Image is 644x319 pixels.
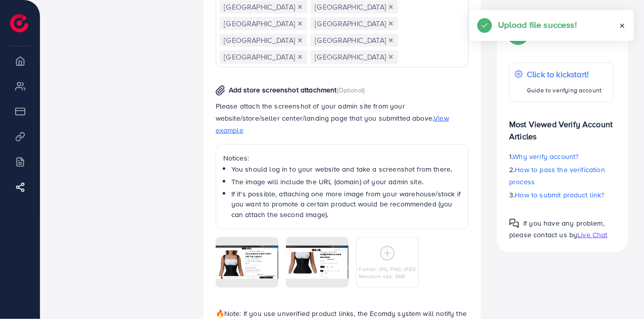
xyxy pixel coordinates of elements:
[298,21,303,26] button: Deselect United Kingdom
[298,5,303,10] button: Deselect Finland
[388,55,393,60] button: Deselect Belgium
[10,14,28,32] img: logo
[229,85,337,95] span: Add store screenshot attachment
[220,17,307,30] span: [GEOGRAPHIC_DATA]
[231,177,462,187] li: The image will include the URL (domain) of your admin site.
[388,38,393,43] button: Deselect France
[231,164,462,174] li: You should log in to your website and take a screenshot from there.
[216,85,225,96] img: img
[498,18,577,31] h5: Upload file success!
[311,50,398,65] span: [GEOGRAPHIC_DATA]
[337,85,365,94] span: (Optional)
[220,1,307,14] span: [GEOGRAPHIC_DATA]
[216,309,224,319] span: 🔥
[311,1,398,14] span: [GEOGRAPHIC_DATA]
[231,189,462,220] li: If it's possible, attaching one more image from your warehouse/stock if you want to promote a cer...
[388,5,393,10] button: Deselect United States
[298,38,303,43] button: Deselect Germany
[298,55,303,60] button: Deselect Denmark
[223,152,462,164] p: Notices:
[216,246,278,279] img: img uploaded
[286,246,349,279] img: img uploaded
[311,34,398,47] span: [GEOGRAPHIC_DATA]
[388,21,393,26] button: Deselect Austria
[216,100,469,136] p: Please attach the screenshot of your admin site from your website/store/seller center/landing pag...
[399,50,456,66] input: Search for option
[423,43,636,311] iframe: Chat
[311,17,398,30] span: [GEOGRAPHIC_DATA]
[359,273,416,280] p: Maximum size: 5MB
[220,50,307,65] span: [GEOGRAPHIC_DATA]
[359,265,416,273] p: Format: JPG, PNG, JPEG
[220,34,307,47] span: [GEOGRAPHIC_DATA]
